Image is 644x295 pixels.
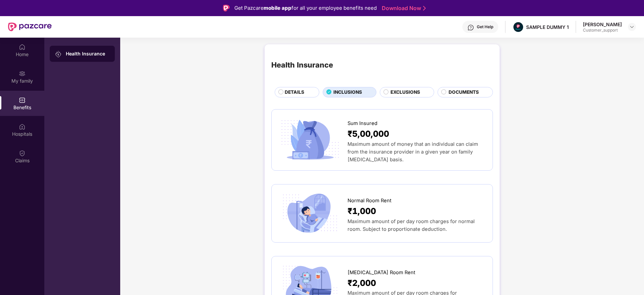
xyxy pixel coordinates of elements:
[348,205,376,218] span: ₹1,000
[234,4,377,12] div: Get Pazcare for all your employee benefits need
[271,59,333,71] div: Health Insurance
[264,5,291,11] strong: mobile app
[19,70,26,77] img: svg+xml;base64,PHN2ZyB3aWR0aD0iMjAiIGhlaWdodD0iMjAiIHZpZXdCb3g9IjAgMCAyMCAyMCIgZmlsbD0ibm9uZSIgeG...
[19,150,26,157] img: svg+xml;base64,PHN2ZyBpZD0iQ2xhaW0iIHhtbG5zPSJodHRwOi8vd3d3LnczLm9yZy8yMDAwL3N2ZyIgd2lkdGg9IjIwIi...
[19,44,26,50] img: svg+xml;base64,PHN2ZyBpZD0iSG9tZSIgeG1sbnM9Imh0dHA6Ly93d3cudzMub3JnLzIwMDAvc3ZnIiB3aWR0aD0iMjAiIG...
[382,5,424,12] a: Download Now
[423,5,426,12] img: Stroke
[467,24,474,31] img: svg+xml;base64,PHN2ZyBpZD0iSGVscC0zMngzMiIgeG1sbnM9Imh0dHA6Ly93d3cudzMub3JnLzIwMDAvc3ZnIiB3aWR0aD...
[477,24,493,30] div: Get Help
[223,5,230,11] img: Logo
[19,97,26,103] img: svg+xml;base64,PHN2ZyBpZD0iQmVuZWZpdHMiIHhtbG5zPSJodHRwOi8vd3d3LnczLm9yZy8yMDAwL3N2ZyIgd2lkdGg9Ij...
[348,127,389,140] span: ₹5,00,000
[583,28,622,33] div: Customer_support
[348,269,415,277] span: [MEDICAL_DATA] Room Rent
[348,218,475,232] span: Maximum amount of per day room charges for normal room. Subject to proportionate deduction.
[333,89,362,96] span: INCLUSIONS
[348,141,478,163] span: Maximum amount of money that an individual can claim from the insurance provider in a given year ...
[390,89,420,96] span: EXCLUSIONS
[19,123,26,130] img: svg+xml;base64,PHN2ZyBpZD0iSG9zcGl0YWxzIiB4bWxucz0iaHR0cDovL3d3dy53My5vcmcvMjAwMC9zdmciIHdpZHRoPS...
[55,51,62,57] img: svg+xml;base64,PHN2ZyB3aWR0aD0iMjAiIGhlaWdodD0iMjAiIHZpZXdCb3g9IjAgMCAyMCAyMCIgZmlsbD0ibm9uZSIgeG...
[8,23,52,31] img: New Pazcare Logo
[285,89,304,96] span: DETAILS
[278,191,342,236] img: icon
[526,24,569,30] div: SAMPLE DUMMY 1
[583,21,622,28] div: [PERSON_NAME]
[629,24,635,30] img: svg+xml;base64,PHN2ZyBpZD0iRHJvcGRvd24tMzJ4MzIiIHhtbG5zPSJodHRwOi8vd3d3LnczLm9yZy8yMDAwL3N2ZyIgd2...
[449,89,479,96] span: DOCUMENTS
[278,118,342,162] img: icon
[513,22,523,32] img: Pazcare_Alternative_logo-01-01.png
[348,120,377,127] span: Sum Insured
[348,197,392,205] span: Normal Room Rent
[348,277,376,290] span: ₹2,000
[66,50,109,57] div: Health Insurance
